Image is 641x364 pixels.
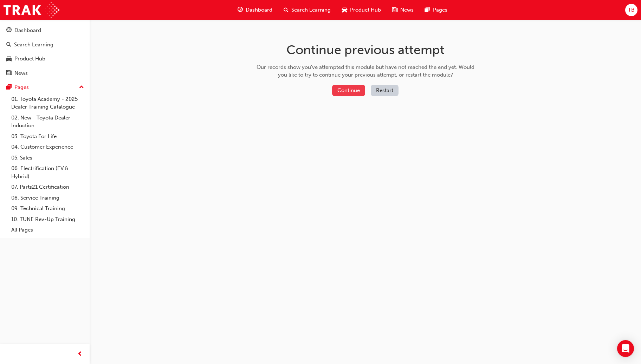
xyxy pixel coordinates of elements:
span: news-icon [6,70,12,77]
span: pages-icon [6,84,12,91]
a: 03. Toyota For Life [8,131,87,142]
span: guage-icon [6,27,12,34]
a: 05. Sales [8,152,87,163]
button: Pages [3,81,87,94]
span: News [400,6,414,14]
a: 06. Electrification (EV & Hybrid) [8,163,87,182]
a: Search Learning [3,38,87,51]
div: Dashboard [14,26,41,34]
a: News [3,67,87,80]
button: Continue [332,85,365,96]
a: 01. Toyota Academy - 2025 Dealer Training Catalogue [8,94,87,112]
span: search-icon [6,42,11,48]
span: Dashboard [246,6,272,14]
span: Pages [433,6,447,14]
span: Product Hub [350,6,381,14]
a: search-iconSearch Learning [278,3,336,17]
div: Our records show you've attempted this module but have not reached the end yet. Would you like to... [254,63,477,79]
a: 08. Service Training [8,193,87,203]
span: prev-icon [77,350,83,359]
a: car-iconProduct Hub [336,3,387,17]
button: TB [625,4,637,16]
a: 02. New - Toyota Dealer Induction [8,112,87,131]
a: 09. Technical Training [8,203,87,214]
a: 04. Customer Experience [8,142,87,152]
a: Dashboard [3,24,87,37]
button: DashboardSearch LearningProduct HubNews [3,22,87,81]
img: Trak [4,2,59,18]
a: guage-iconDashboard [232,3,278,17]
span: pages-icon [425,6,430,14]
a: Product Hub [3,52,87,65]
button: Restart [371,85,399,96]
a: 07. Parts21 Certification [8,182,87,193]
a: news-iconNews [387,3,419,17]
a: All Pages [8,225,87,235]
div: Pages [14,83,29,91]
div: News [14,69,28,77]
span: guage-icon [238,6,243,14]
span: car-icon [6,56,12,62]
h1: Continue previous attempt [254,42,477,58]
span: search-icon [284,6,289,14]
div: Search Learning [14,41,53,49]
span: news-icon [392,6,397,14]
a: 10. TUNE Rev-Up Training [8,214,87,225]
a: pages-iconPages [419,3,453,17]
span: TB [628,6,635,14]
span: up-icon [79,83,84,92]
span: Search Learning [291,6,331,14]
span: car-icon [342,6,347,14]
div: Product Hub [14,55,45,63]
div: Open Intercom Messenger [617,340,634,357]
